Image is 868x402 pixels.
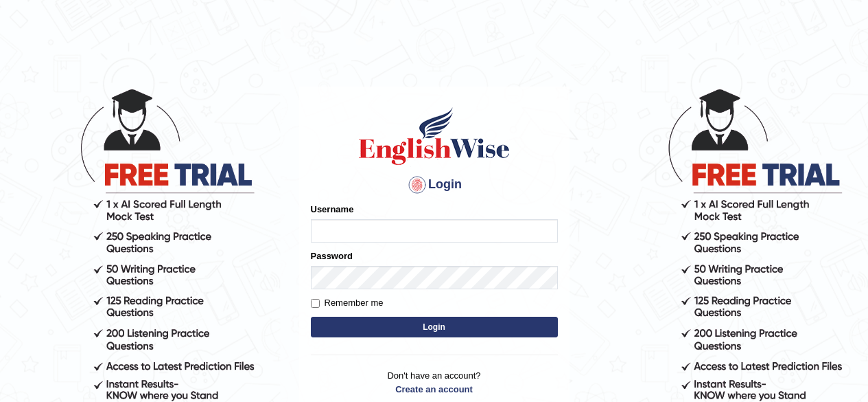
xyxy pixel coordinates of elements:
[311,299,320,308] input: Remember me
[311,174,558,196] h4: Login
[311,249,353,263] label: Password
[311,296,384,310] label: Remember me
[311,383,558,396] a: Create an account
[356,105,513,167] img: Logo of English Wise sign in for intelligent practice with AI
[311,317,558,337] button: Login
[311,203,354,216] label: Username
